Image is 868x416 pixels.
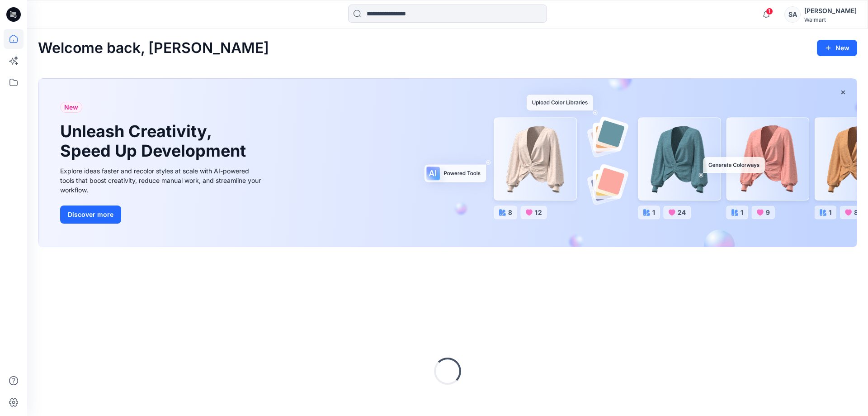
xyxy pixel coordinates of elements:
[804,16,857,23] div: Walmart
[64,102,78,113] span: New
[60,122,250,161] h1: Unleash Creativity, Speed Up Development
[784,6,801,23] div: SA
[766,8,773,15] span: 1
[804,5,857,16] div: [PERSON_NAME]
[60,166,264,195] div: Explore ideas faster and recolor styles at scale with AI-powered tools that boost creativity, red...
[817,40,857,56] button: New
[60,206,121,224] button: Discover more
[60,206,264,224] a: Discover more
[38,40,269,57] h2: Welcome back, [PERSON_NAME]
